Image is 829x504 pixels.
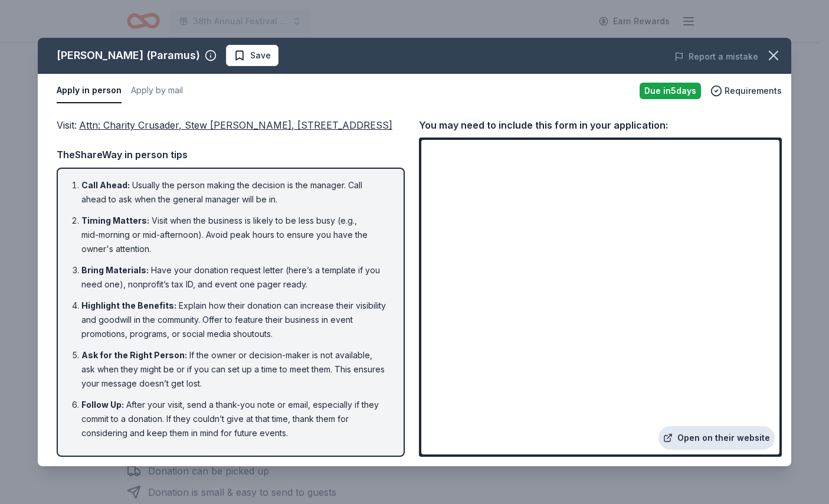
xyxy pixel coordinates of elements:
[81,180,130,190] span: Call Ahead :
[725,84,782,98] span: Requirements
[57,117,405,133] div: Visit :
[81,348,387,391] li: If the owner or decision-maker is not available, ask when they might be or if you can set up a ti...
[79,119,392,131] span: Attn: Charity Crusader, Stew [PERSON_NAME], [STREET_ADDRESS]
[81,299,387,341] li: Explain how their donation can increase their visibility and goodwill in the community. Offer to ...
[419,117,782,133] div: You may need to include this form in your application:
[710,84,782,98] button: Requirements
[658,426,775,450] a: Open on their website
[81,263,387,292] li: Have your donation request letter (here’s a template if you need one), nonprofit’s tax ID, and ev...
[81,300,176,310] span: Highlight the Benefits :
[81,265,149,275] span: Bring Materials :
[250,48,271,63] span: Save
[81,400,124,410] span: Follow Up :
[57,46,200,65] div: [PERSON_NAME] (Paramus)
[640,83,701,99] div: Due in 5 days
[81,214,387,256] li: Visit when the business is likely to be less busy (e.g., mid-morning or mid-afternoon). Avoid pea...
[57,147,405,162] div: TheShareWay in person tips
[81,215,149,225] span: Timing Matters :
[81,178,387,207] li: Usually the person making the decision is the manager. Call ahead to ask when the general manager...
[57,78,122,103] button: Apply in person
[131,78,183,103] button: Apply by mail
[674,50,758,64] button: Report a mistake
[81,350,187,360] span: Ask for the Right Person :
[81,398,387,440] li: After your visit, send a thank-you note or email, especially if they commit to a donation. If the...
[226,45,278,66] button: Save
